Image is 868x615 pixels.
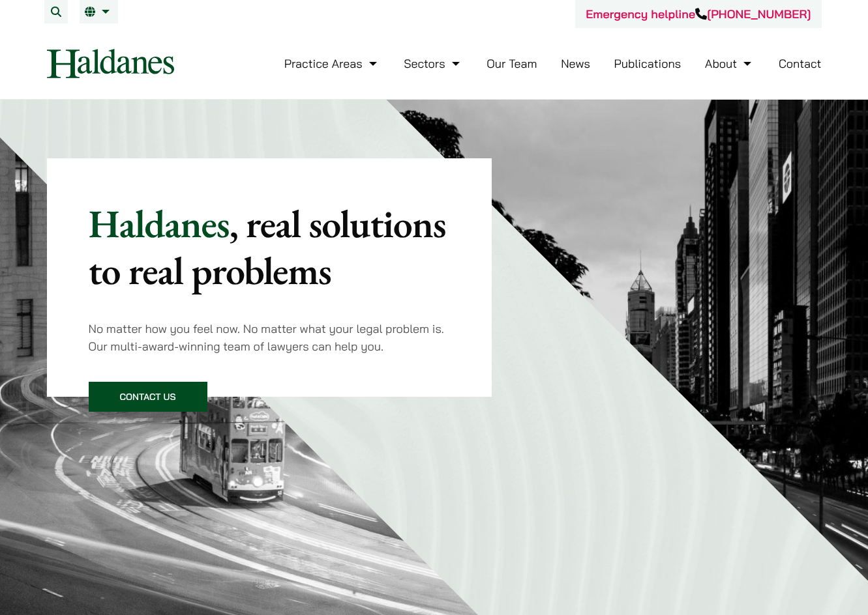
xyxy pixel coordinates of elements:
[89,198,446,296] mark: , real solutions to real problems
[486,56,537,71] a: Our Team
[561,56,590,71] a: News
[586,7,811,21] a: Emergency helpline[PHONE_NUMBER]
[89,382,207,412] a: Contact Us
[89,320,451,355] p: No matter how you feel now. No matter what your legal problem is. Our multi-award-winning team of...
[47,49,174,78] img: Logo of Haldanes
[284,56,380,71] a: Practice Areas
[404,56,462,71] a: Sectors
[89,200,451,294] p: Haldanes
[779,56,822,71] a: Contact
[705,56,755,71] a: About
[614,56,681,71] a: Publications
[85,7,113,17] a: EN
